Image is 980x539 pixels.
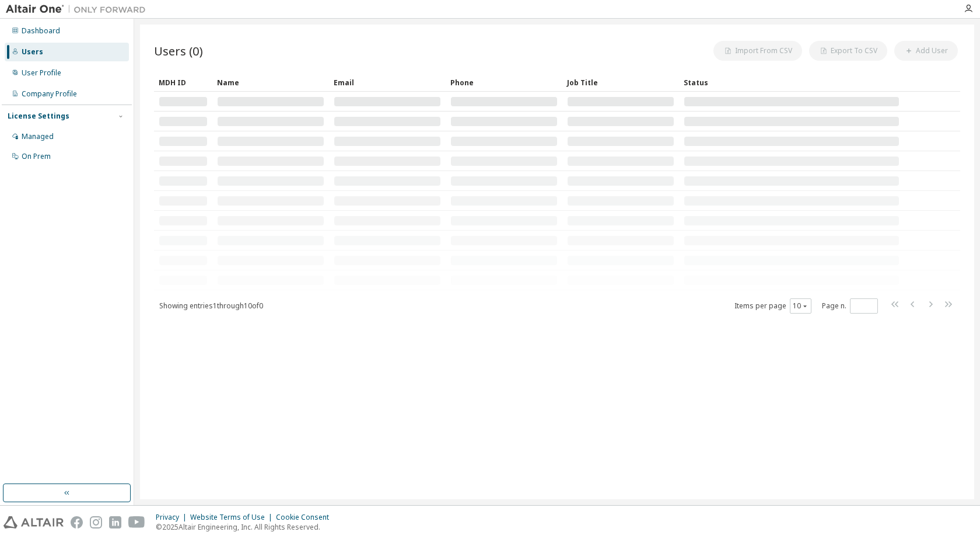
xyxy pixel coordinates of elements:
[159,73,208,92] div: MDH ID
[156,513,190,522] div: Privacy
[276,513,336,522] div: Cookie Consent
[190,513,276,522] div: Website Terms of Use
[128,516,145,528] img: youtube.svg
[334,73,441,92] div: Email
[684,73,900,92] div: Status
[567,73,674,92] div: Job Title
[450,73,558,92] div: Phone
[22,47,43,57] div: Users
[894,41,958,61] button: Add User
[6,4,152,15] img: Altair One
[713,41,802,61] button: Import From CSV
[793,301,808,311] button: 10
[734,298,811,314] span: Items per page
[3,516,64,528] img: altair_logo.svg
[22,132,54,141] div: Managed
[90,516,102,528] img: instagram.svg
[809,41,887,61] button: Export To CSV
[22,68,61,78] div: User Profile
[22,89,77,99] div: Company Profile
[109,516,121,528] img: linkedin.svg
[159,301,263,311] span: Showing entries 1 through 10 of 0
[22,26,60,36] div: Dashboard
[8,112,69,121] div: License Settings
[22,152,51,161] div: On Prem
[71,516,83,528] img: facebook.svg
[217,73,324,92] div: Name
[156,522,336,532] p: © 2025 Altair Engineering, Inc. All Rights Reserved.
[822,298,878,314] span: Page n.
[154,43,203,59] span: Users (0)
